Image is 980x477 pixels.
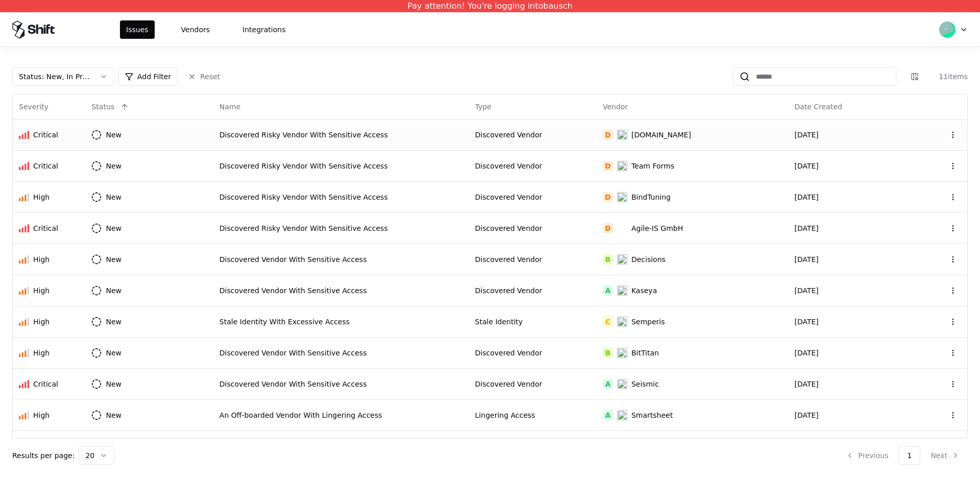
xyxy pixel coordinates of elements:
[794,254,910,265] div: [DATE]
[475,317,591,327] div: Stale Identity
[33,130,58,140] div: Critical
[617,192,627,202] img: BindTuning
[631,130,691,140] div: [DOMAIN_NAME]
[219,317,463,327] div: Stale Identity With Excessive Access
[33,317,50,327] div: High
[617,317,627,327] img: Semperis
[617,379,627,389] img: Seismic
[106,348,121,358] div: New
[91,344,140,362] button: New
[603,285,613,296] div: A
[631,223,683,233] div: Agile-IS GmbH
[475,379,591,389] div: Discovered Vendor
[631,254,666,265] div: Decisions
[33,410,50,420] div: High
[603,102,628,112] div: Vendor
[91,157,140,175] button: New
[219,130,463,140] div: Discovered Risky Vendor With Sensitive Access
[219,410,463,420] div: An Off-boarded Vendor With Lingering Access
[175,20,216,39] button: Vendors
[475,223,591,233] div: Discovered Vendor
[219,254,463,265] div: Discovered Vendor With Sensitive Access
[219,348,463,358] div: Discovered Vendor With Sensitive Access
[475,254,591,265] div: Discovered Vendor
[794,161,910,171] div: [DATE]
[91,313,140,331] button: New
[91,219,140,237] button: New
[219,379,463,389] div: Discovered Vendor With Sensitive Access
[219,192,463,202] div: Discovered Risky Vendor With Sensitive Access
[603,223,613,233] div: D
[106,223,121,233] div: New
[617,254,627,265] img: Decisions
[631,379,659,389] div: Seismic
[617,285,627,296] img: Kaseya
[33,223,58,233] div: Critical
[91,250,140,269] button: New
[617,410,627,420] img: Smartsheet
[236,20,291,39] button: Integrations
[631,285,657,296] div: Kaseya
[631,161,674,171] div: Team Forms
[475,348,591,358] div: Discovered Vendor
[33,254,50,265] div: High
[631,348,659,358] div: BitTitan
[219,223,463,233] div: Discovered Risky Vendor With Sensitive Access
[603,379,613,389] div: A
[603,254,613,265] div: B
[898,446,920,465] button: 1
[794,192,910,202] div: [DATE]
[603,348,613,358] div: B
[631,317,665,327] div: Semperis
[19,102,48,112] div: Severity
[219,285,463,296] div: Discovered Vendor With Sensitive Access
[794,102,842,112] div: Date Created
[475,130,591,140] div: Discovered Vendor
[106,379,121,389] div: New
[91,281,140,300] button: New
[603,130,613,140] div: D
[33,285,50,296] div: High
[603,192,613,202] div: D
[631,410,673,420] div: Smartsheet
[603,410,613,420] div: A
[12,450,75,461] p: Results per page:
[794,130,910,140] div: [DATE]
[603,317,613,327] div: C
[475,285,591,296] div: Discovered Vendor
[838,446,968,465] nav: pagination
[219,161,463,171] div: Discovered Risky Vendor With Sensitive Access
[106,254,121,265] div: New
[617,348,627,358] img: BitTitan
[794,285,910,296] div: [DATE]
[91,406,140,424] button: New
[794,379,910,389] div: [DATE]
[106,317,121,327] div: New
[617,223,627,233] img: Agile-IS GmbH
[794,317,910,327] div: [DATE]
[475,192,591,202] div: Discovered Vendor
[91,188,140,206] button: New
[794,410,910,420] div: [DATE]
[91,102,114,112] div: Status
[33,348,50,358] div: High
[219,102,240,112] div: Name
[33,161,58,171] div: Critical
[927,71,968,82] div: 11 items
[475,410,591,420] div: Lingering Access
[475,102,492,112] div: Type
[603,161,613,171] div: D
[106,161,121,171] div: New
[617,130,627,140] img: Draw.io
[794,348,910,358] div: [DATE]
[631,192,671,202] div: BindTuning
[118,67,178,86] button: Add Filter
[19,71,91,82] div: Status : New, In Progress
[794,223,910,233] div: [DATE]
[91,437,140,456] button: New
[91,375,140,393] button: New
[33,192,50,202] div: High
[106,192,121,202] div: New
[91,126,140,144] button: New
[475,161,591,171] div: Discovered Vendor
